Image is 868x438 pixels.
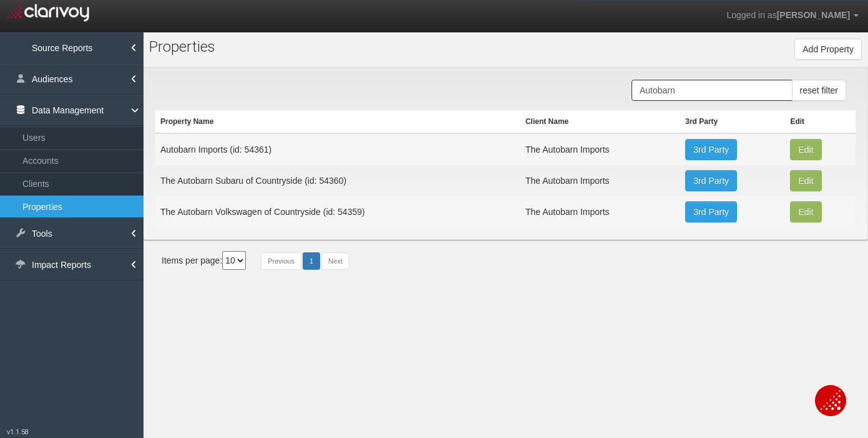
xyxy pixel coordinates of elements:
[790,201,821,222] button: Edit
[790,139,821,160] button: Edit
[163,38,171,55] span: o
[155,110,520,133] th: Property Name
[321,252,349,270] a: Next
[680,110,785,133] th: 3rd Party
[520,133,680,165] td: The Autobarn Imports
[777,10,850,20] span: [PERSON_NAME]
[155,165,520,196] td: The Autobarn Subaru of Countryside (id: 54360)
[792,80,846,101] button: reset filter
[155,196,520,227] td: The Autobarn Volkswagen of Countryside (id: 54359)
[685,201,737,222] a: 3rd Party
[685,139,737,160] a: 3rd Party
[303,252,320,270] a: 1
[155,133,520,165] td: Autobarn Imports (id: 54361)
[261,252,301,270] a: Previous
[726,10,776,20] span: Logged in as
[685,170,737,191] a: 3rd Party
[785,110,856,133] th: Edit
[631,80,792,101] input: Search Properties
[520,110,680,133] th: Client Name
[162,251,246,270] div: Items per page:
[717,1,868,31] a: Logged in as[PERSON_NAME]
[790,170,821,191] button: Edit
[520,196,680,227] td: The Autobarn Imports
[794,39,862,60] button: Add Property
[520,165,680,196] td: The Autobarn Imports
[149,39,363,55] h1: Pr perties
